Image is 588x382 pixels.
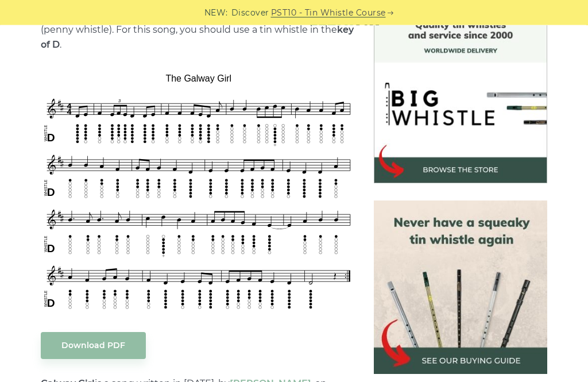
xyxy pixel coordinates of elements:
a: Download PDF [41,333,146,360]
span: NEW: [204,6,228,20]
img: BigWhistle Tin Whistle Store [374,11,547,184]
img: The Galway Girl Tin Whistle Tab & Sheet Music [41,70,357,315]
img: tin whistle buying guide [374,201,547,374]
a: PST10 - Tin Whistle Course [271,6,386,20]
p: Sheet music notes and tab to play on a tin whistle (penny whistle). For this song, you should use... [41,8,357,53]
span: Discover [231,6,269,20]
